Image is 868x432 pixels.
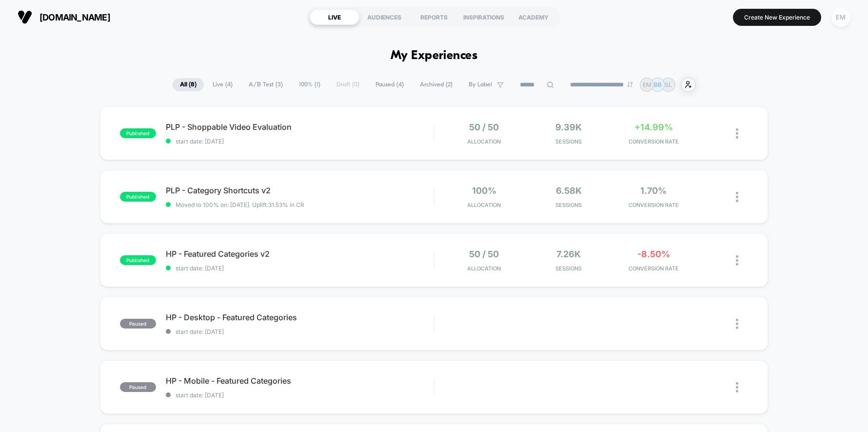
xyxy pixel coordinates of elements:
span: Archived ( 2 ) [413,78,460,91]
span: start date: [DATE] [166,391,434,399]
span: published [120,128,156,138]
span: paused [120,382,156,392]
span: PLP - Shoppable Video Evaluation [166,122,434,132]
span: A/B Test ( 3 ) [241,78,290,91]
span: 50 / 50 [469,249,499,259]
span: Moved to 100% on: [DATE] . Uplift: 31.53% in CR [176,201,304,208]
button: EM [829,7,853,27]
div: LIVE [310,9,359,25]
span: PLP - Category Shortcuts v2 [166,185,434,195]
p: SL [665,81,672,88]
span: Sessions [529,265,609,272]
img: Visually logo [18,10,32,24]
img: close [736,192,738,202]
span: Live ( 4 ) [205,78,240,91]
img: close [736,319,738,329]
div: INSPIRATIONS [459,9,509,25]
span: start date: [DATE] [166,138,434,145]
span: Sessions [529,138,609,145]
p: BB [654,81,662,88]
div: EM [831,8,850,27]
span: published [120,255,156,265]
img: close [736,128,738,139]
span: 100% [472,185,496,196]
span: 9.39k [555,122,582,132]
span: 1.70% [640,185,667,196]
span: Paused ( 4 ) [368,78,411,91]
span: By Label [469,81,492,88]
img: close [736,255,738,266]
h1: My Experiences [391,49,478,63]
button: [DOMAIN_NAME] [15,9,113,25]
span: -8.50% [637,249,670,259]
span: CONVERSION RATE [613,138,693,145]
div: ACADEMY [509,9,558,25]
span: Sessions [529,202,609,208]
span: 6.58k [556,185,582,196]
span: published [120,192,156,202]
span: CONVERSION RATE [613,265,693,272]
p: EM [643,81,651,88]
span: start date: [DATE] [166,265,434,272]
span: All ( 8 ) [173,78,204,91]
img: close [736,382,738,392]
span: 7.26k [556,249,581,259]
span: Allocation [467,265,501,272]
span: start date: [DATE] [166,328,434,335]
span: 100% ( 1 ) [292,78,328,91]
span: paused [120,319,156,329]
span: [DOMAIN_NAME] [39,12,110,22]
img: end [627,82,633,87]
span: 50 / 50 [469,122,499,132]
button: Create New Experience [733,9,821,26]
span: Allocation [467,138,501,145]
span: CONVERSION RATE [613,202,693,208]
span: Allocation [467,202,501,208]
span: HP - Mobile - Featured Categories [166,376,434,386]
span: HP - Desktop - Featured Categories [166,312,434,322]
span: HP - Featured Categories v2 [166,249,434,259]
div: AUDIENCES [359,9,409,25]
span: +14.99% [634,122,673,132]
div: REPORTS [409,9,459,25]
